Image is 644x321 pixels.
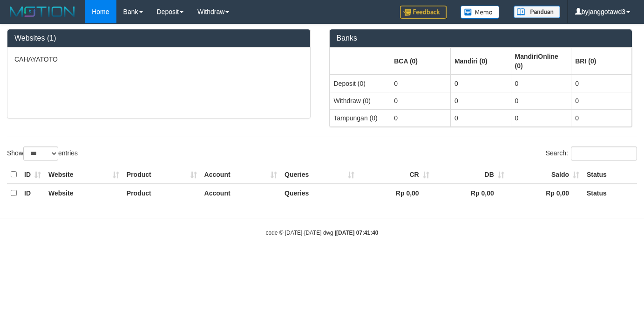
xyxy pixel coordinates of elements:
td: 0 [511,92,571,109]
td: 0 [571,109,632,126]
th: Website [45,184,123,202]
th: Status [583,166,637,184]
h3: Websites (1) [14,34,303,42]
th: Group: activate to sort column ascending [511,48,571,75]
td: 0 [390,75,451,92]
th: Queries [281,166,358,184]
label: Search: [546,147,637,160]
td: 0 [390,109,451,126]
select: Showentries [23,147,58,160]
img: panduan.png [514,6,560,18]
strong: [DATE] 07:41:40 [336,230,378,236]
th: Account [201,166,281,184]
img: Feedback.jpg [400,6,447,19]
img: MOTION_logo.png [7,5,78,19]
td: 0 [450,92,511,109]
input: Search: [571,147,637,160]
th: Product [123,166,201,184]
td: 0 [571,92,632,109]
th: Group: activate to sort column ascending [450,48,511,75]
td: 0 [390,92,451,109]
th: Account [201,184,281,202]
th: Product [123,184,201,202]
th: ID [20,184,45,202]
p: CAHAYATOTO [14,55,303,64]
img: Button%20Memo.svg [461,6,500,19]
th: Group: activate to sort column ascending [571,48,632,75]
th: Saldo [508,166,583,184]
th: Queries [281,184,358,202]
th: Group: activate to sort column ascending [330,48,390,75]
label: Show entries [7,147,78,160]
th: Rp 0,00 [433,184,508,202]
th: DB [433,166,508,184]
td: 0 [511,109,571,126]
small: code © [DATE]-[DATE] dwg | [266,230,379,236]
h3: Banks [337,34,625,42]
th: Rp 0,00 [508,184,583,202]
th: ID [20,166,45,184]
td: 0 [450,109,511,126]
td: 0 [450,75,511,92]
td: 0 [571,75,632,92]
td: Tampungan (0) [330,109,390,126]
th: Status [583,184,637,202]
td: 0 [511,75,571,92]
td: Withdraw (0) [330,92,390,109]
th: Group: activate to sort column ascending [390,48,451,75]
th: Website [45,166,123,184]
th: Rp 0,00 [358,184,433,202]
td: Deposit (0) [330,75,390,92]
th: CR [358,166,433,184]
